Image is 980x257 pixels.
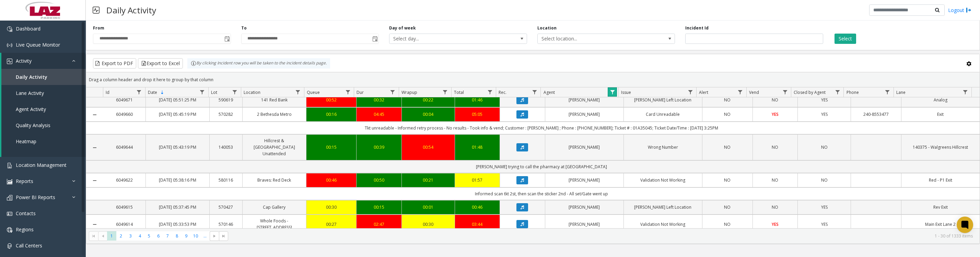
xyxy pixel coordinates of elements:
a: NO [802,177,847,183]
a: 00:30 [406,221,451,228]
span: Reports [16,178,33,184]
img: 'icon' [7,211,12,217]
a: YES [802,97,847,103]
a: 240-8553477 [855,111,897,118]
div: 03:44 [459,221,496,228]
span: Total [454,89,464,95]
div: 00:21 [406,177,451,183]
span: Page 9 [182,231,191,241]
a: 00:01 [406,204,451,210]
a: 590619 [214,97,238,103]
a: Heatmap [1,133,86,149]
td: Informed scan tkt 2st, then scan the sticker 2nd - All set/Gate went up [103,187,980,200]
div: 00:15 [311,144,352,150]
span: Page 1 [107,231,116,241]
a: NO [757,204,794,210]
span: Rec. [499,89,506,95]
span: Closed by Agent [794,89,826,95]
a: [DATE] 05:37:45 PM [150,204,205,210]
span: Regions [16,226,34,233]
span: Live Queue Monitor [16,41,60,48]
span: Page 5 [144,231,154,241]
span: NO [821,144,828,150]
a: NO [707,221,748,228]
a: 6049615 [107,204,142,210]
span: Page 3 [126,231,135,241]
a: Rec. Filter Menu [530,87,539,97]
a: Id Filter Menu [135,87,144,97]
a: 2 Bethesda Metro [247,111,302,118]
a: NO [707,177,748,183]
div: 00:52 [311,97,352,103]
a: Agent Activity [1,101,86,117]
div: 00:54 [406,144,451,150]
td: Tkt unreadable - Informed retry process - No results - Took info & vend; Customer : [PERSON_NAME]... [103,122,980,134]
a: [DATE] 05:33:53 PM [150,221,205,228]
span: Issue [621,89,631,95]
a: 00:27 [311,221,352,228]
a: 00:32 [361,97,397,103]
span: Lane [896,89,906,95]
a: Hillcrest & [GEOGRAPHIC_DATA] Unattended [247,137,302,157]
img: 'icon' [7,179,12,184]
a: Agent Filter Menu [608,87,617,97]
a: YES [802,204,847,210]
a: [PERSON_NAME] [549,204,619,210]
a: Issue Filter Menu [686,87,695,97]
span: NO [772,204,778,210]
a: 00:46 [459,204,496,210]
a: NO [707,144,748,150]
img: logout [966,7,971,14]
a: 00:39 [361,144,397,150]
a: Collapse Details [86,112,103,118]
div: 00:15 [361,204,397,210]
a: Dur Filter Menu [388,87,397,97]
a: [PERSON_NAME] [549,144,619,150]
a: Card Unreadable [628,111,698,118]
h3: Daily Activity [103,2,160,19]
a: NO [707,111,748,118]
a: YES [757,221,794,228]
label: From [93,25,104,31]
button: Export to Excel [138,58,183,69]
a: [DATE] 05:45:19 PM [150,111,205,118]
a: 05:05 [459,111,496,118]
a: 6049671 [107,97,142,103]
a: 141 Red Bank [247,97,302,103]
span: Call Centers [16,242,42,249]
a: YES [757,111,794,118]
span: Location [244,89,260,95]
span: Quality Analysis [16,122,50,128]
a: 00:50 [361,177,397,183]
span: Go to the next page [212,233,217,239]
img: 'icon' [7,59,12,64]
a: NO [802,144,847,150]
button: Select [835,34,856,44]
span: Go to the last page [221,233,226,239]
a: 00:16 [311,111,352,118]
div: 02:47 [361,221,397,228]
span: YES [821,97,828,103]
span: Vend [749,89,759,95]
div: 00:22 [406,97,451,103]
span: Toggle popup [371,34,378,44]
a: [PERSON_NAME] [549,111,619,118]
a: Location Filter Menu [293,87,302,97]
a: [DATE] 05:38:16 PM [150,177,205,183]
a: 04:45 [361,111,397,118]
img: 'icon' [7,163,12,168]
a: Closed by Agent Filter Menu [833,87,842,97]
div: 01:57 [459,177,496,183]
a: Collapse Details [86,145,103,150]
a: Quality Analysis [1,117,86,133]
a: 01:48 [459,144,496,150]
a: Cap Gallery [247,204,302,210]
a: Phone Filter Menu [883,87,892,97]
a: YES [802,221,847,228]
a: Queue Filter Menu [343,87,352,97]
span: Lot [211,89,217,95]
